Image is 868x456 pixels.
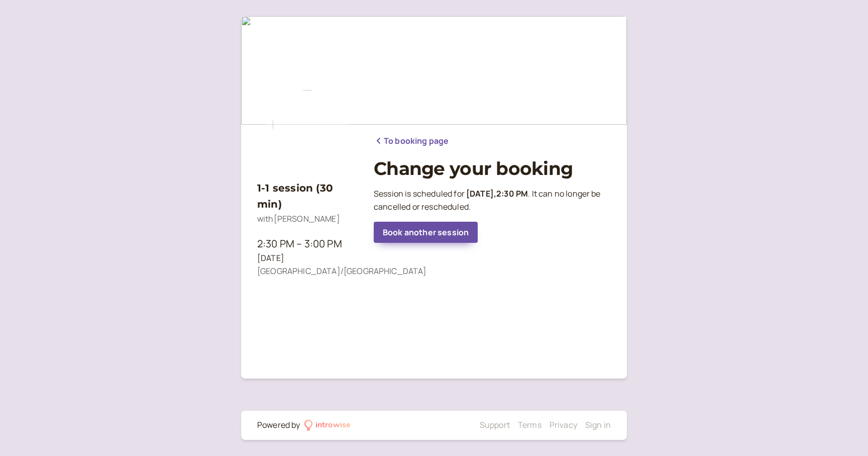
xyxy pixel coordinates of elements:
div: introwise [315,419,351,432]
h3: 1-1 session (30 min) [257,180,358,213]
a: introwise [304,419,351,432]
div: Powered by [257,419,300,432]
a: Terms [518,419,541,430]
a: To booking page [374,135,449,148]
p: Session is scheduled for . It can no longer be cancelled or rescheduled. [374,188,611,214]
span: with [PERSON_NAME] [257,213,340,224]
div: [DATE] [257,252,358,265]
div: 2:30 PM – 3:00 PM [257,236,358,252]
a: Support [480,419,510,430]
a: Privacy [550,419,577,430]
b: [DATE] , 2:30 PM [466,188,528,199]
a: Book another session [374,222,478,243]
h1: Change your booking [374,158,611,179]
div: [GEOGRAPHIC_DATA]/[GEOGRAPHIC_DATA] [257,265,358,278]
a: Sign in [585,419,611,430]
